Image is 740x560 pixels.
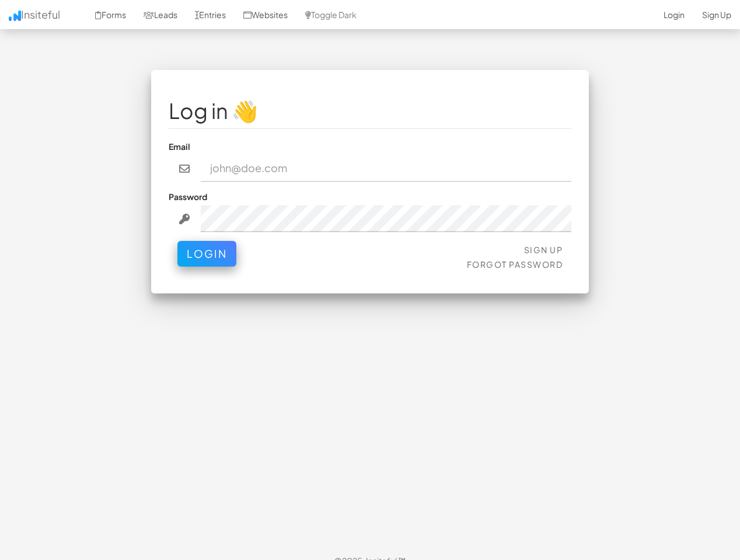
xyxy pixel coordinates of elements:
[9,10,21,21] img: icon.png
[201,155,572,182] input: john@doe.com
[467,259,563,269] a: Forgot Password
[169,99,571,123] h1: Log in 👋
[169,191,207,202] label: Password
[524,244,563,255] a: Sign Up
[169,141,190,152] label: Email
[177,241,236,267] button: Login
